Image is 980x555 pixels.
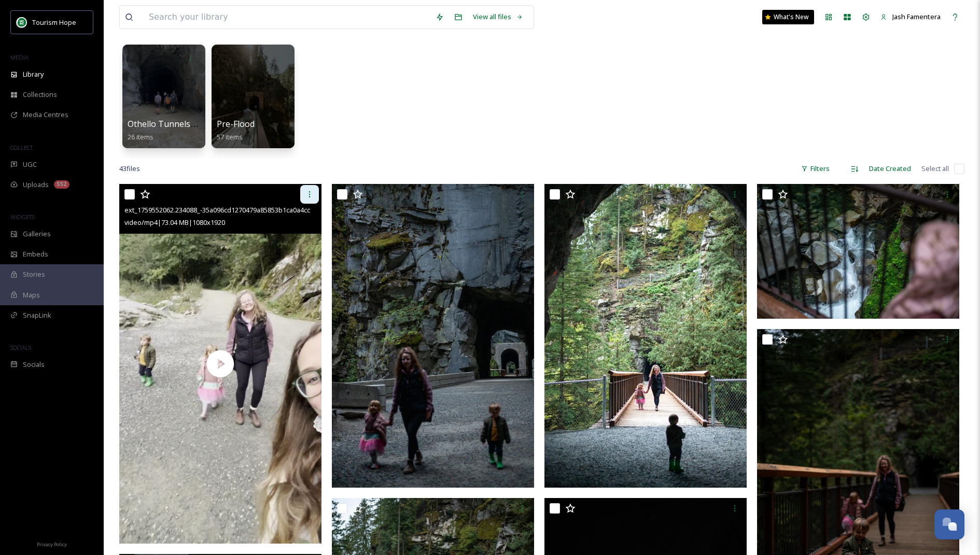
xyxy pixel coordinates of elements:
[875,7,946,27] a: Jash Famentera
[128,132,153,141] span: 26 items
[17,17,27,27] img: logo.png
[864,159,916,179] div: Date Created
[23,69,44,79] span: Library
[23,290,40,300] span: Maps
[119,164,140,174] span: 43 file s
[37,541,67,548] span: Privacy Policy
[544,184,747,488] img: ext_1759550575.10311_-HOP_9263.jpg
[796,159,835,179] div: Filters
[332,184,534,488] img: ext_1759550575.825251_-HOP_9275.jpg
[217,132,243,141] span: 57 items
[23,269,45,279] span: Stories
[23,160,37,169] span: UGC
[23,110,68,120] span: Media Centres
[124,205,332,215] span: ext_1759552062.234088_-35a096cd1270479a85853b1ca0a4cca5.MP4
[23,310,51,320] span: SnapLink
[119,184,321,543] img: thumbnail
[892,12,941,21] span: Jash Famentera
[762,10,814,24] a: What's New
[23,249,48,259] span: Embeds
[128,119,284,141] a: Othello Tunnels_post-flood remediation26 items
[921,164,949,174] span: Select all
[23,229,51,239] span: Galleries
[23,360,45,369] span: Socials
[934,509,964,539] button: Open Chat
[217,118,255,130] span: Pre-Flood
[54,180,69,189] div: 552
[23,180,49,190] span: Uploads
[124,218,225,227] span: video/mp4 | 73.04 MB | 1080 x 1920
[10,144,33,151] span: COLLECT
[32,18,76,27] span: Tourism Hope
[468,7,528,27] a: View all files
[757,184,959,319] img: ext_1759550574.957516_-HOP_9266.jpg
[10,213,34,221] span: WIDGETS
[144,6,430,29] input: Search your library
[10,53,29,61] span: MEDIA
[23,90,57,99] span: Collections
[10,344,31,351] span: SOCIALS
[37,537,67,550] a: Privacy Policy
[217,119,255,141] a: Pre-Flood57 items
[128,118,284,130] span: Othello Tunnels_post-flood remediation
